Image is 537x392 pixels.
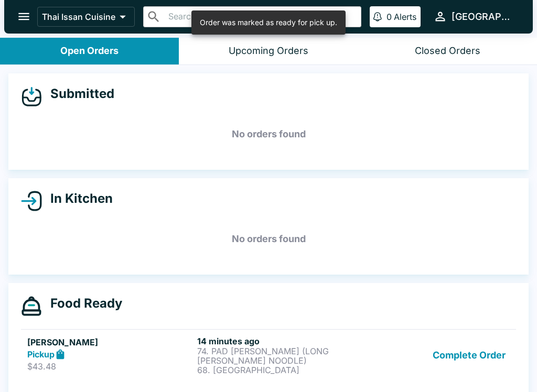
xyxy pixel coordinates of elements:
[37,7,135,27] button: Thai Issan Cuisine
[21,220,516,258] h5: No orders found
[21,115,516,153] h5: No orders found
[42,296,122,311] h4: Food Ready
[27,336,193,349] h5: [PERSON_NAME]
[229,45,308,57] div: Upcoming Orders
[415,45,480,57] div: Closed Orders
[60,45,119,57] div: Open Orders
[10,3,37,30] button: open drawer
[429,5,520,28] button: [GEOGRAPHIC_DATA]
[386,12,392,22] p: 0
[42,191,113,206] h4: In Kitchen
[42,12,115,22] p: Thai Issan Cuisine
[197,346,363,365] p: 74. PAD [PERSON_NAME] (LONG [PERSON_NAME] NOODLE)
[197,336,363,346] h6: 14 minutes ago
[42,86,114,102] h4: Submitted
[27,349,55,360] strong: Pickup
[27,361,193,372] p: $43.48
[394,12,416,22] p: Alerts
[452,10,516,23] div: [GEOGRAPHIC_DATA]
[428,336,510,375] button: Complete Order
[200,14,337,31] div: Order was marked as ready for pick up.
[21,329,516,381] a: [PERSON_NAME]Pickup$43.4814 minutes ago74. PAD [PERSON_NAME] (LONG [PERSON_NAME] NOODLE)68. [GEOG...
[165,9,357,24] input: Search orders by name or phone number
[197,365,363,375] p: 68. [GEOGRAPHIC_DATA]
